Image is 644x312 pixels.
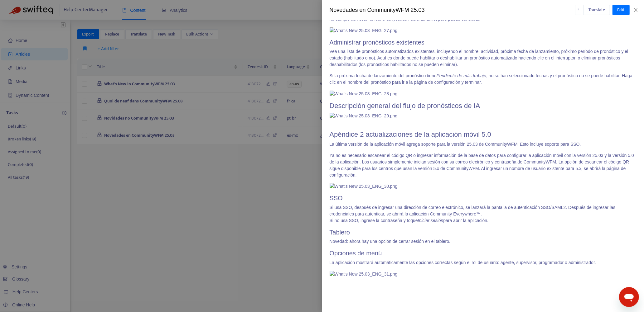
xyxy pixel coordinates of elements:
[575,5,581,15] button: more
[617,7,625,13] span: Edit
[330,39,637,46] h2: Administrar pronósticos existentes
[330,113,398,119] img: What's New 25.03_ENG_29.png
[330,48,637,68] p: Vea una lista de pronósticos automatizados existentes, incluyendo el nombre, actividad, próxima f...
[583,5,610,15] button: Translate
[330,152,637,178] p: Ya no es necesario escanear el código QR o ingresar información de la base de datos para configur...
[588,7,605,13] span: Translate
[330,238,637,245] p: Novedad: ahora hay una opción de cerrar sesión en el tablero.
[576,7,580,12] span: more
[330,91,398,97] img: What's New 25.03_ENG_28.png
[437,73,487,78] em: Pendiente de más trabajo
[632,7,640,13] button: Close
[330,183,398,190] img: What's New 25.03_ENG_30.png
[613,5,630,15] button: Edit
[330,249,637,257] h2: Opciones de menú
[330,6,575,14] div: Novedades en CommunityWFM 25.03
[619,287,639,307] iframe: Button to launch messaging window
[330,259,637,266] p: La aplicación mostrará automáticamente las opciones correctas según el rol de usuario: agente, su...
[330,73,637,86] p: Si la próxima fecha de lanzamiento del pronóstico tiene , no se han seleccionado fechas y el pron...
[330,204,637,224] p: Si usa SSO, después de ingresar una dirección de correo electrónico, se lanzará la pantalla de au...
[330,271,398,277] img: What's New 25.03_ENG_31.png
[330,229,637,236] h2: Tablero
[330,102,637,110] h1: Descripción general del flujo de pronósticos de IA
[330,194,637,202] h2: SSO
[330,27,398,34] img: What's New 25.03_ENG_27.png
[330,130,637,139] h1: Apéndice 2 actualizaciones de la aplicación móvil 5.0
[418,218,443,223] em: Iniciar sesión
[633,7,638,12] span: close
[330,141,637,148] p: La última versión de la aplicación móvil agrega soporte para la versión 25.03 de CommunityWFM. Es...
